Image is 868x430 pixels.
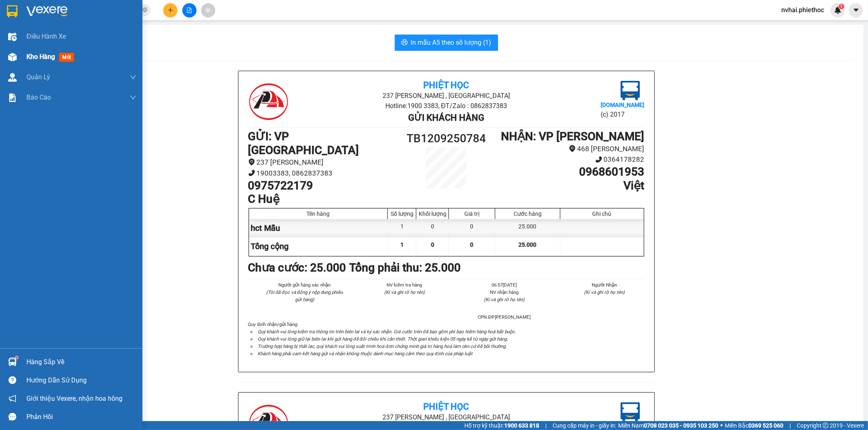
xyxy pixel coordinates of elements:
strong: 0369 525 060 [748,422,783,429]
button: printerIn mẫu A5 theo số lượng (1) [395,35,498,51]
li: Hotline: 1900 3383, ĐT/Zalo : 0862837383 [76,30,340,40]
img: logo.jpg [10,10,51,51]
button: caret-down [849,3,863,17]
img: logo.jpg [248,81,289,122]
span: Giới thiệu Vexere, nhận hoa hồng [26,393,122,404]
span: Miền Nam [618,421,718,430]
div: Phản hồi [26,411,136,423]
div: Tên hàng [251,211,386,217]
img: warehouse-icon [8,73,17,82]
li: (c) 2017 [601,109,644,119]
div: 1 [388,219,416,237]
span: Cung cấp máy in - giấy in: [553,421,616,430]
span: Điều hành xe [26,31,66,41]
li: 06:57[DATE] [464,281,545,289]
img: logo-vxr [7,5,17,17]
span: Quản Lý [26,72,50,82]
img: warehouse-icon [8,358,17,366]
img: warehouse-icon [8,53,17,61]
sup: 1 [839,4,844,9]
span: message [9,413,16,421]
span: aim [205,7,211,13]
span: Miền Bắc [725,421,783,430]
span: 0 [470,241,474,248]
b: GỬI : VP [GEOGRAPHIC_DATA] [248,130,359,157]
i: Trường hợp hàng bị thất lạc, quý khách vui lòng xuất trình hoá đơn chứng minh giá trị hàng hoá là... [258,343,507,349]
span: 25.000 [518,241,536,248]
li: 468 [PERSON_NAME] [496,143,644,154]
b: Chưa cước : 25.000 [248,261,346,274]
div: Giá trị [451,211,493,217]
h1: 0968601953 [496,165,644,179]
span: close-circle [142,7,147,14]
strong: 0708 023 035 - 0935 103 250 [644,422,718,429]
b: NHẬN : VP [PERSON_NAME] [501,130,645,143]
span: caret-down [853,7,860,14]
b: Phiệt Học [423,402,469,412]
span: plus [168,7,173,13]
span: mới [59,53,74,62]
span: | [789,421,791,430]
div: 25.000 [495,219,560,237]
div: Hướng dẫn sử dụng [26,374,136,387]
li: 0364178282 [496,154,644,165]
span: printer [401,39,408,47]
img: icon-new-feature [834,7,842,14]
span: phone [595,156,602,163]
div: 0 [449,219,495,237]
span: close-circle [142,7,147,12]
button: file-add [182,3,197,17]
li: CPN.ĐP.[PERSON_NAME] [464,313,545,321]
li: 237 [PERSON_NAME] , [GEOGRAPHIC_DATA] [314,412,578,422]
span: question-circle [9,376,16,384]
li: 237 [PERSON_NAME] , [GEOGRAPHIC_DATA] [314,91,578,101]
button: aim [201,3,215,17]
span: Kho hàng [26,53,55,61]
i: (Tôi đã đọc và đồng ý nộp dung phiếu gửi hàng) [266,289,343,302]
span: nvhai.phiethoc [775,5,831,15]
li: Hotline: 1900 3383, ĐT/Zalo : 0862837383 [314,101,578,111]
span: ⚪️ [720,424,723,427]
button: plus [163,3,177,17]
span: 1 [840,4,843,9]
span: phone [248,169,255,176]
div: Cước hàng [497,211,558,217]
b: [DOMAIN_NAME] [601,102,644,108]
img: logo.jpg [621,402,640,422]
span: In mẫu A5 theo số lượng (1) [411,37,492,48]
span: 0 [431,241,434,248]
b: GỬI : VP [GEOGRAPHIC_DATA] [10,59,121,86]
div: Ghi chú [562,211,642,217]
strong: 1900 633 818 [504,422,539,429]
span: notification [9,395,16,402]
i: Quý khách vui lòng giữ lại biên lai khi gửi hàng để đối chiếu khi cần thiết. Thời gian khiếu kiện... [258,336,508,342]
li: Người gửi hàng xác nhận [265,281,345,289]
span: environment [248,159,255,165]
img: solution-icon [8,93,17,102]
i: (Kí và ghi rõ họ tên) [484,297,525,302]
span: down [130,94,136,101]
i: Khách hàng phải cam kết hàng gửi và nhận không thuộc danh mục hàng cấm theo quy định của pháp luật [258,351,472,356]
div: Hàng sắp về [26,356,136,368]
div: hct Mẫu [249,219,388,237]
h1: TB1209250784 [397,130,496,148]
li: NV kiểm tra hàng [364,281,445,289]
div: Số lượng [390,211,414,217]
b: Phiệt Học [423,80,469,90]
h1: Việt [496,179,644,193]
span: down [130,74,136,80]
span: 1 [400,241,404,248]
i: Quý khách vui lòng kiểm tra thông tin trên biên lai và ký xác nhận. Giá cước trên đã bao gồm phí ... [258,329,516,334]
span: copyright [823,423,829,428]
div: Khối lượng [418,211,446,217]
img: logo.jpg [621,81,640,100]
i: (Kí và ghi rõ họ tên) [384,289,425,295]
h1: 0975722179 [248,179,397,193]
div: Quy định nhận/gửi hàng : [248,321,645,357]
img: warehouse-icon [8,33,17,41]
span: file-add [186,7,192,13]
li: 237 [PERSON_NAME] [248,157,397,168]
li: Người Nhận [564,281,645,289]
span: environment [569,145,576,152]
span: Báo cáo [26,92,51,102]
